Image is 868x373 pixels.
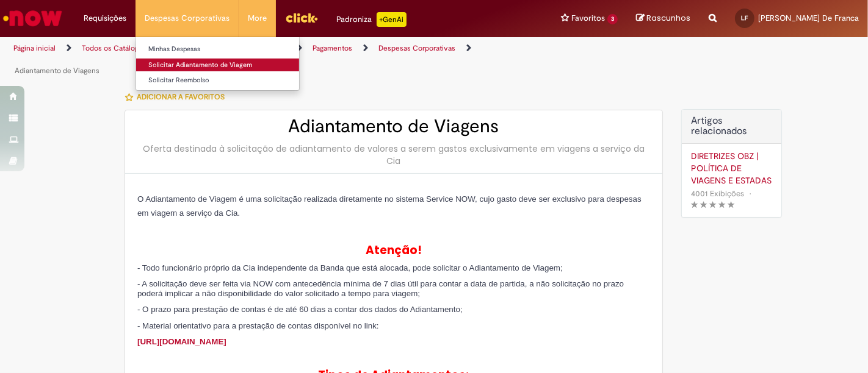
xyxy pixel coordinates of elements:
[758,13,859,23] span: [PERSON_NAME] De Franca
[137,279,624,298] span: - A solicitação deve ser feita via NOW com antecedência mínima de 7 dias útil para contar a data ...
[636,13,690,24] a: Rascunhos
[82,43,146,53] a: Todos os Catálogos
[125,84,231,110] button: Adicionar a Favoritos
[136,43,299,56] a: Minhas Despesas
[607,14,618,24] span: 3
[691,116,772,137] h3: Artigos relacionados
[691,150,772,187] a: DIRETRIZES OBZ | POLÍTICA DE VIAGENS E ESTADAS
[137,321,379,330] span: - Material orientativo para a prestação de contas disponível no link:
[137,194,642,218] span: O Adiantamento de Viagem é uma solicitação realizada diretamente no sistema Service NOW, cujo gas...
[15,66,99,76] a: Adiantamento de Viagens
[136,59,299,72] a: Solicitar Adiantamento de Viagem
[137,116,650,137] h2: Adiantamento de Viagens
[137,263,563,272] span: - Todo funcionário próprio da Cia independente da Banda que está alocada, pode solicitar o Adiant...
[336,12,407,27] div: Padroniza
[9,37,570,82] ul: Trilhas de página
[1,6,64,30] img: ServiceNow
[145,12,230,24] span: Despesas Corporativas
[571,12,605,24] span: Favoritos
[136,74,299,87] a: Solicitar Reembolso
[137,305,463,314] span: - O prazo para prestação de contas é de até 60 dias a contar dos dados do Adiantamento;
[137,337,226,346] a: [URL][DOMAIN_NAME]
[13,43,56,53] a: Página inicial
[137,92,225,102] span: Adicionar a Favoritos
[742,14,748,22] span: LF
[691,188,744,199] span: 4001 Exibições
[646,12,690,24] span: Rascunhos
[313,43,352,53] a: Pagamentos
[747,185,754,202] span: •
[136,37,300,91] ul: Despesas Corporativas
[377,12,407,27] p: +GenAi
[137,143,650,167] div: Oferta destinada à solicitação de adiantamento de valores a serem gastos exclusivamente em viagen...
[285,9,318,27] img: click_logo_yellow_360x200.png
[84,12,126,24] span: Requisições
[378,43,455,53] a: Despesas Corporativas
[248,12,267,24] span: More
[366,242,422,258] span: Atenção!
